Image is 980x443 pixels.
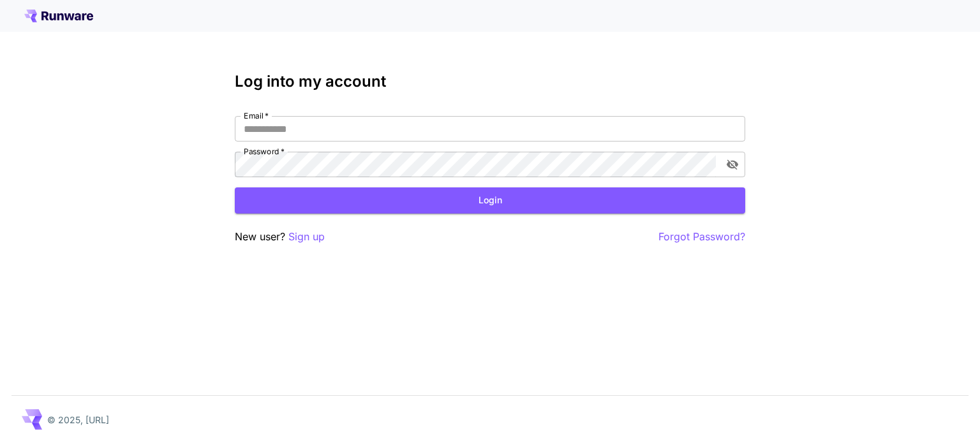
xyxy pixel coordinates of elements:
[235,229,325,245] p: New user?
[244,110,269,121] label: Email
[288,229,325,245] button: Sign up
[244,146,285,157] label: Password
[721,153,744,176] button: toggle password visibility
[235,187,745,214] button: Login
[47,413,109,426] p: © 2025, [URL]
[235,73,745,91] h3: Log into my account
[658,229,745,245] button: Forgot Password?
